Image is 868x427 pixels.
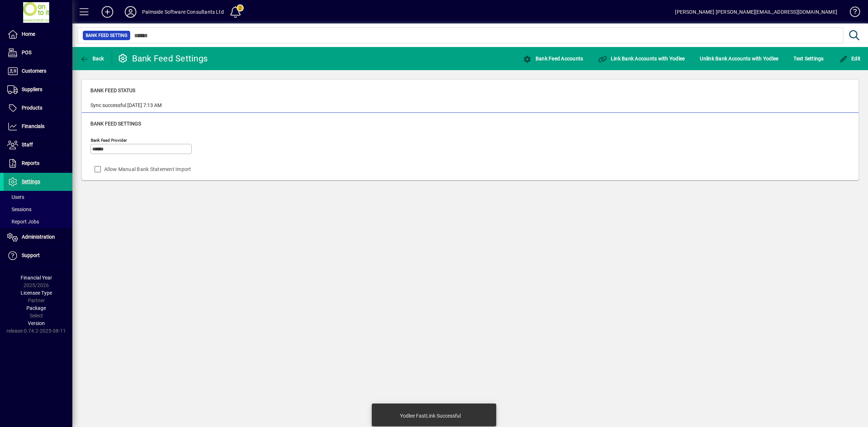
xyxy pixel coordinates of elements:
a: POS [4,44,72,62]
button: Add [96,5,119,18]
span: Products [22,105,42,111]
a: Products [4,99,72,117]
a: Sessions [4,203,72,215]
button: Back [78,52,106,65]
span: Customers [22,68,46,74]
span: Users [7,194,24,200]
span: Bank Feed Settings [90,121,141,127]
button: Unlink Bank Accounts with Yodlee [698,52,780,65]
span: Financials [22,123,44,129]
button: Bank Feed Accounts [521,52,585,65]
a: Reports [4,154,72,172]
span: Bank Feed Status [90,87,135,93]
a: Report Jobs [4,215,72,228]
span: Administration [22,234,55,240]
span: Reports [22,160,39,166]
a: Users [4,191,72,203]
a: Financials [4,118,72,136]
span: Version [28,320,45,326]
span: Link Bank Accounts with Yodlee [598,56,685,61]
span: Back [80,56,104,61]
span: Edit [839,56,861,61]
span: Sessions [7,206,31,212]
a: Staff [4,136,72,154]
span: Package [26,305,46,311]
mat-label: Bank Feed Provider [91,138,127,143]
span: Licensee Type [21,290,52,296]
button: Edit [837,52,863,65]
div: Yodlee FastLink Successful [400,412,461,419]
span: Bank Feed Setting [86,32,127,39]
span: Bank Feed Accounts [523,56,583,61]
a: Knowledge Base [844,1,859,25]
button: Profile [119,5,142,18]
span: Home [22,31,35,37]
a: Support [4,247,72,265]
span: Staff [22,142,33,148]
a: Suppliers [4,81,72,99]
button: Link Bank Accounts with Yodlee [596,52,686,65]
div: [PERSON_NAME] [PERSON_NAME][EMAIL_ADDRESS][DOMAIN_NAME] [675,6,837,18]
button: Test Settings [792,52,825,65]
div: Palmside Software Consultants Ltd [142,6,224,18]
span: Test Settings [793,53,824,64]
span: Support [22,252,40,258]
span: Unlink Bank Accounts with Yodlee [700,53,778,64]
a: Home [4,25,72,43]
span: Settings [22,179,40,184]
span: Report Jobs [7,219,39,225]
div: Sync successful [DATE] 7:13 AM [90,102,162,109]
app-page-header-button: Back [72,52,112,65]
span: Financial Year [21,275,52,281]
div: Bank Feed Settings [118,53,208,64]
a: Customers [4,62,72,80]
span: POS [22,50,31,55]
a: Administration [4,228,72,246]
span: Suppliers [22,86,42,92]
